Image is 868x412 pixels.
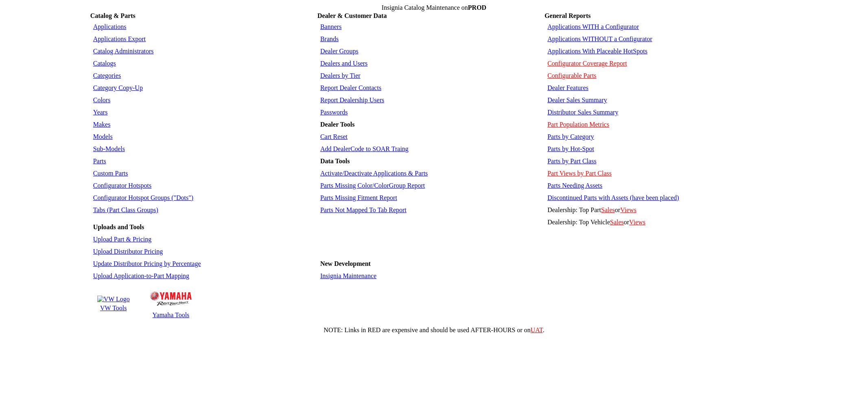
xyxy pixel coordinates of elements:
a: Parts Not Mapped To Tab Report [320,206,407,213]
a: VW Logo VW Tools [96,294,131,313]
a: Applications WITHOUT a Configurator [547,35,652,42]
a: Upload Application-to-Part Mapping [93,272,189,279]
a: Dealers by Tier [320,72,361,79]
a: Sales [601,206,615,213]
a: Parts by Hot-Spot [547,145,594,152]
a: Parts [93,158,106,164]
a: UAT [531,327,543,333]
a: Parts Missing Color/ColorGroup Report [320,182,425,189]
img: Yamaha Logo [150,291,192,306]
b: New Development [320,260,371,267]
a: Applications WITH a Configurator [547,23,639,30]
a: Banners [320,23,341,30]
a: Cart Reset [320,133,348,140]
a: Catalogs [93,60,116,67]
a: Upload Distributor Pricing [93,248,163,255]
b: Catalog & Parts [90,12,136,19]
a: Sub-Models [93,145,125,152]
a: Parts Missing Fitment Report [320,194,397,201]
a: Configurator Hotspots [93,182,152,189]
a: Makes [93,121,111,128]
a: Parts by Part Class [547,158,596,164]
a: Dealers and Users [320,60,367,67]
a: Applications [93,23,127,30]
a: Dealer Groups [320,48,359,55]
a: Report Dealer Contacts [320,84,381,91]
a: Brands [320,35,339,42]
a: Activate/Deactivate Applications & Parts [320,170,428,177]
a: Distributor Sales Summary [547,109,618,116]
a: Views [629,219,645,226]
a: Discontinued Parts with Assets (have been placed) [547,194,679,201]
a: Configurable Parts [547,72,596,79]
a: Models [93,133,113,140]
b: Data Tools [320,158,350,164]
td: Yamaha Tools [150,311,192,319]
a: Colors [93,96,111,103]
a: Dealer Features [547,84,588,91]
b: General Reports [544,12,590,19]
a: Applications With Placeable HotSpots [547,48,647,55]
a: Configurator Coverage Report [547,60,627,67]
a: Tabs (Part Class Groups) [93,206,158,213]
b: Dealer Tools [320,121,355,128]
a: Views [620,206,636,213]
a: Dealer Sales Summary [547,96,607,103]
img: VW Logo [97,296,130,303]
a: Catalog Administrators [93,48,154,55]
a: Insignia Maintenance [320,272,376,279]
td: Dealership: Top Part or [545,204,777,216]
a: Custom Parts [93,170,128,177]
a: Update Distributor Pricing by Percentage [93,260,201,267]
td: VW Tools [97,304,130,312]
b: Dealer & Customer Data [317,12,387,19]
a: Upload Part & Pricing [93,236,152,243]
a: Categories [93,72,121,79]
a: Applications Export [93,35,146,42]
a: Part Views by Part Class [547,170,612,177]
td: Insignia Catalog Maintenance on [90,4,778,11]
span: PROD [468,4,486,11]
a: Parts by Category [547,133,594,140]
a: Parts Needing Assets [547,182,602,189]
a: Category Copy-Up [93,84,143,91]
div: NOTE: Links in RED are expensive and should be used AFTER-HOURS or on . [3,327,865,334]
a: Passwords [320,109,348,116]
b: Uploads and Tools [93,224,144,230]
a: Yamaha Logo Yamaha Tools [149,287,193,320]
a: Add DealerCode to SOAR Traing [320,145,409,152]
a: Part Population Metrics [547,121,609,128]
a: Sales [610,219,624,226]
a: Years [93,109,108,116]
td: Dealership: Top Vehicle or [545,217,777,228]
a: Configurator Hotspot Groups ("Dots") [93,194,193,201]
a: Report Dealership Users [320,96,384,103]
